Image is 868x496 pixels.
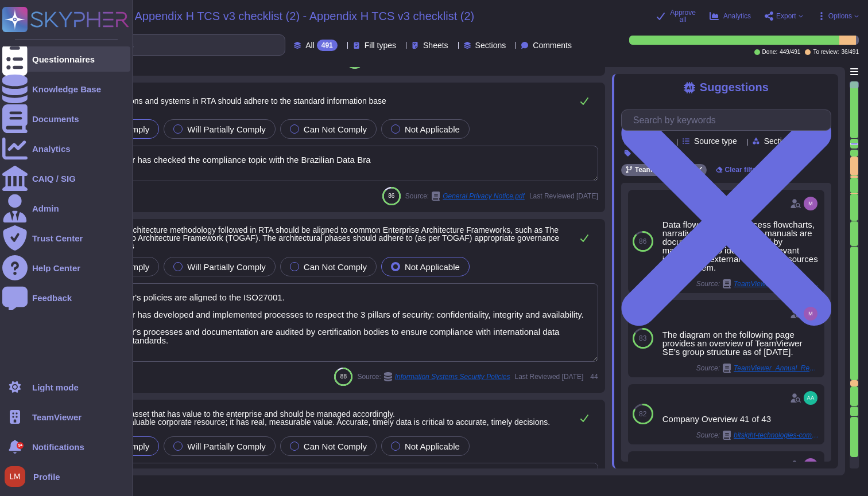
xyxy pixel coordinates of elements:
[780,49,800,55] span: 449 / 491
[656,9,696,23] button: Approve all
[639,411,646,417] span: 82
[813,49,839,55] span: To review:
[17,442,24,449] div: 9+
[135,10,475,22] span: Appendix H TCS v3 checklist (2) - Appendix H TCS v3 checklist (2)
[710,11,751,21] button: Analytics
[33,472,60,481] span: Profile
[32,294,72,302] div: Feedback
[395,373,510,380] span: Information Systems Security Policies
[388,193,394,199] span: 86
[32,85,101,93] div: Knowledge Base
[32,204,59,213] div: Admin
[734,365,820,372] span: TeamViewer_Annual_Report_2024.pdf
[529,193,598,200] span: Last Reviewed [DATE]
[533,41,572,49] span: Comments
[2,196,130,221] a: Admin
[639,238,646,245] span: 86
[304,262,367,272] span: Can Not Comply
[32,234,83,243] div: Trust Center
[627,110,831,130] input: Search by keywords
[2,464,33,489] button: user
[32,144,71,153] div: Analytics
[32,264,80,272] div: Help Center
[305,41,315,49] span: All
[340,373,347,380] span: 88
[423,41,448,49] span: Sheets
[405,442,460,451] span: Not Applicable
[92,96,386,106] span: Data solutions and systems in RTA should adhere to the standard information base
[32,443,84,451] span: Notifications
[187,124,266,134] span: Will Partially Comply
[804,197,817,210] img: user
[475,41,506,49] span: Sections
[2,76,130,101] a: Knowledge Base
[639,335,646,342] span: 83
[187,262,266,272] span: Will Partially Comply
[32,174,76,183] div: CAIQ / SIG
[304,442,367,451] span: Can Not Comply
[670,9,696,23] span: Approve all
[515,373,584,380] span: Last Reviewed [DATE]
[357,372,510,381] span: Source:
[92,225,559,251] span: The data architecture methodology followed in RTA should be aligned to common Enterprise Architec...
[32,413,82,421] span: TeamViewer
[5,466,25,487] img: user
[804,458,817,472] img: user
[45,35,285,55] input: Search by keywords
[828,13,852,19] span: Options
[804,307,817,321] img: user
[365,41,396,49] span: Fill types
[776,13,796,19] span: Export
[304,124,367,134] span: Can Not Comply
[32,383,79,392] div: Light mode
[92,409,550,427] span: Data is an asset that has value to the enterprise and should be managed accordingly. Data is a va...
[2,46,130,72] a: Questionnaires
[588,373,598,380] span: 44
[32,115,79,123] div: Documents
[2,166,130,191] a: CAIQ / SIG
[2,225,130,251] a: Trust Center
[78,146,598,181] textarea: TeamViewer has checked the compliance topic with the Brazilian Data Bra
[696,364,820,373] span: Source:
[723,13,751,19] span: Analytics
[405,192,525,201] span: Source:
[841,49,859,55] span: 36 / 491
[317,40,338,51] div: 491
[2,285,130,310] a: Feedback
[762,49,778,55] span: Done:
[2,106,130,131] a: Documents
[2,136,130,161] a: Analytics
[187,442,266,451] span: Will Partially Comply
[2,255,130,280] a: Help Center
[804,391,817,405] img: user
[405,262,460,272] span: Not Applicable
[443,193,525,200] span: General Privacy Notice.pdf
[662,415,820,423] div: Company Overview 41 of 43
[734,432,820,439] span: bitsight-technologies-company-overview-teamviewer-se-2024-11-14.pdf
[696,431,820,440] span: Source:
[32,55,95,64] div: Questionnaires
[78,283,598,362] textarea: TeamViewer's policies are aligned to the ISO27001. TeamViewer has developed and implemented proce...
[405,124,460,134] span: Not Applicable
